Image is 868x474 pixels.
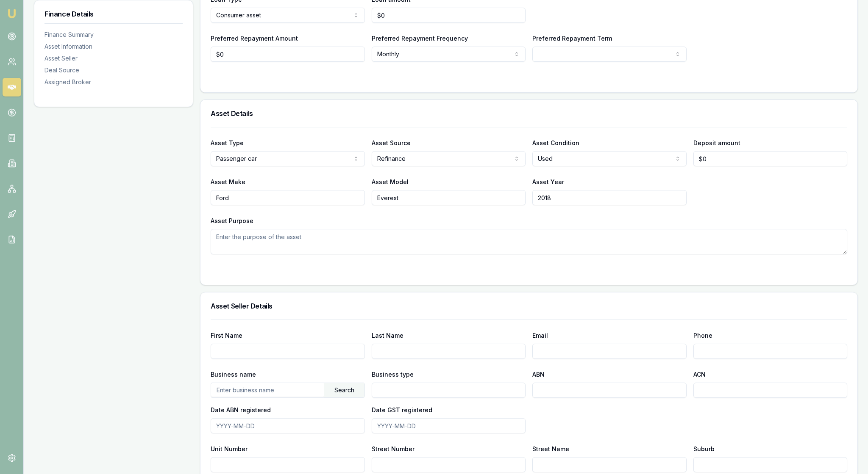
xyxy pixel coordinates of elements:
label: Deposit amount [693,139,740,146]
label: Asset Make [211,178,245,185]
label: Asset Model [372,178,409,185]
h3: Asset Details [211,110,847,117]
img: emu-icon-u.png [7,8,17,19]
div: Search [324,383,364,397]
label: ACN [693,371,706,378]
input: YYYY-MM-DD [372,418,526,433]
input: Enter business name [211,383,324,397]
div: Deal Source [45,66,183,74]
label: Asset Purpose [211,217,253,224]
h3: Asset Seller Details [211,303,847,309]
label: Last Name [372,332,403,339]
label: Asset Year [532,178,564,185]
label: Phone [693,332,712,339]
label: Business type [372,371,414,378]
label: Preferred Repayment Term [532,35,612,42]
label: Street Name [532,445,569,452]
label: Asset Type [211,139,244,146]
label: Business name [211,371,256,378]
label: ABN [532,371,545,378]
input: $ [211,47,365,62]
div: Asset Information [45,42,183,51]
label: Preferred Repayment Amount [211,35,298,42]
label: Email [532,332,548,339]
label: Suburb [693,445,715,452]
input: YYYY-MM-DD [211,418,365,433]
h3: Finance Details [45,11,183,17]
label: Unit Number [211,445,248,452]
div: Finance Summary [45,30,183,39]
input: $ [693,151,848,166]
label: Asset Source [372,139,411,146]
input: $ [372,8,526,23]
label: Street Number [372,445,415,452]
div: Assigned Broker [45,78,183,86]
label: Date ABN registered [211,406,271,413]
div: Asset Seller [45,54,183,63]
label: Date GST registered [372,406,432,413]
label: Preferred Repayment Frequency [372,35,468,42]
label: First Name [211,332,242,339]
label: Asset Condition [532,139,579,146]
